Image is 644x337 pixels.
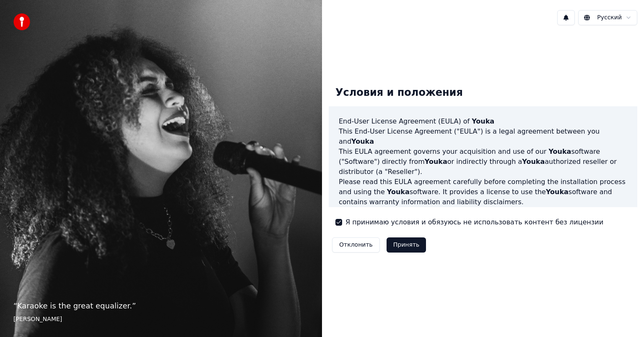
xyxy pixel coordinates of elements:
[339,126,627,147] p: This End-User License Agreement ("EULA") is a legal agreement between you and
[425,158,447,166] span: Youka
[387,188,410,196] span: Youka
[13,315,309,324] footer: [PERSON_NAME]
[546,188,569,196] span: Youka
[548,147,571,155] span: Youka
[345,217,603,227] label: Я принимаю условия и обязуюсь не использовать контент без лицензии
[472,117,494,125] span: Youka
[339,177,627,207] p: Please read this EULA agreement carefully before completing the installation process and using th...
[339,116,627,126] h3: End-User License Agreement (EULA) of
[387,237,426,253] button: Принять
[332,237,380,253] button: Отклонить
[522,158,545,166] span: Youka
[13,300,309,312] p: “ Karaoke is the great equalizer. ”
[351,137,374,145] span: Youka
[329,79,470,106] div: Условия и положения
[339,147,627,177] p: This EULA agreement governs your acquisition and use of our software ("Software") directly from o...
[339,207,627,247] p: If you register for a free trial of the software, this EULA agreement will also govern that trial...
[13,13,30,30] img: youka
